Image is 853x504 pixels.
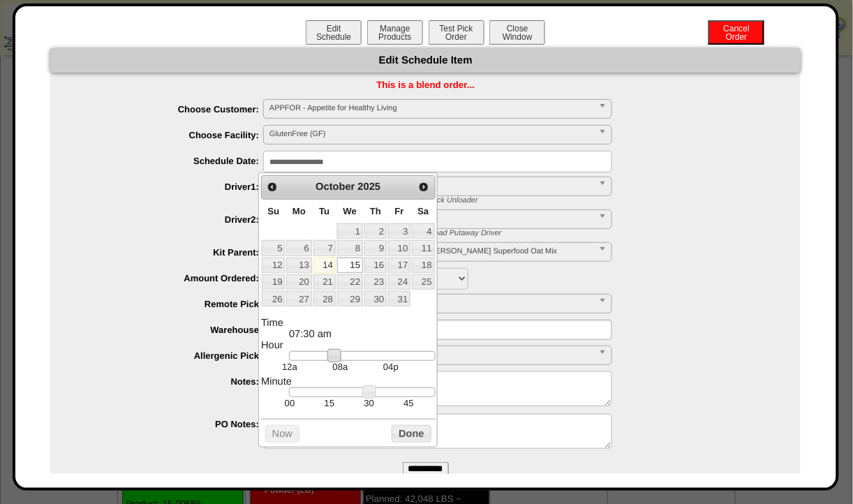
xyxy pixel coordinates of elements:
a: CloseWindow [488,31,547,42]
a: 8 [337,240,363,255]
dt: Minute [261,376,435,387]
label: Driver1: [78,181,263,192]
a: 24 [388,274,410,290]
dd: 07:30 am [289,329,435,340]
td: 45 [389,397,429,409]
a: 4 [412,223,434,239]
a: 16 [364,258,387,273]
span: APPFOR - Appetite for Healthy Living [269,100,593,117]
a: 10 [388,240,410,255]
span: Thursday [370,206,381,216]
span: Wednesday [343,206,357,216]
span: Sunday [267,206,279,216]
label: Schedule Date: [78,156,263,166]
label: Choose Facility: [78,130,263,140]
a: 1 [337,223,363,239]
button: ManageProducts [367,20,423,45]
label: Amount Ordered: [78,273,263,283]
a: 18 [412,258,434,273]
a: 17 [388,258,410,273]
a: 15 [337,258,363,273]
a: 22 [337,274,363,290]
a: 30 [364,291,387,306]
a: 6 [286,240,311,255]
a: 3 [388,223,410,239]
a: 9 [364,240,387,255]
td: 04p [366,361,416,373]
dt: Time [261,318,435,329]
a: Next [415,177,433,195]
span: 2025 [358,181,381,193]
a: Prev [263,177,281,195]
div: * Driver 2: Shipment Truck Loader OR Receiving Load Putaway Driver [253,229,801,237]
span: Next [418,181,429,193]
a: 19 [262,274,285,290]
label: Choose Customer: [78,104,263,114]
label: PO Notes: [78,419,263,429]
td: 15 [310,397,350,409]
a: 5 [262,240,285,255]
a: 2 [364,223,387,239]
span: Monday [292,206,306,216]
a: 23 [364,274,387,290]
a: 13 [286,258,311,273]
a: 21 [313,274,336,290]
span: Saturday [417,206,429,216]
a: 27 [286,291,311,306]
button: CancelOrder [709,20,764,45]
td: 12a [265,361,315,373]
label: Warehouse [78,325,263,335]
a: 29 [337,291,363,306]
span: October [316,181,355,193]
button: CloseWindow [489,20,545,45]
button: EditSchedule [306,20,362,45]
button: Done [392,425,431,443]
td: 08a [315,361,365,373]
span: Prev [267,181,278,193]
span: GlutenFree (GF) [269,126,593,142]
div: * Driver 1: Shipment Load Picker OR Receiving Truck Unloader [253,196,801,205]
a: 12 [262,258,285,273]
dt: Hour [261,340,435,351]
button: Now [265,425,299,443]
a: 25 [412,274,434,290]
label: Driver2: [78,214,263,225]
a: 26 [262,291,285,306]
a: 14 [313,258,336,273]
a: 11 [412,240,434,255]
td: 00 [270,397,310,409]
button: Test PickOrder [429,20,484,45]
span: Tuesday [319,206,329,216]
div: This is a blend order... [50,80,801,90]
label: Kit Parent: [78,247,263,258]
div: Edit Schedule Item [50,48,801,73]
label: Notes: [78,376,263,387]
a: 28 [313,291,336,306]
a: 20 [286,274,311,290]
td: 30 [349,397,389,409]
span: Friday [395,206,404,216]
a: 7 [313,240,336,255]
label: Remote Pick [78,299,263,309]
a: 31 [388,291,410,306]
label: Allergenic Pick [78,350,263,361]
